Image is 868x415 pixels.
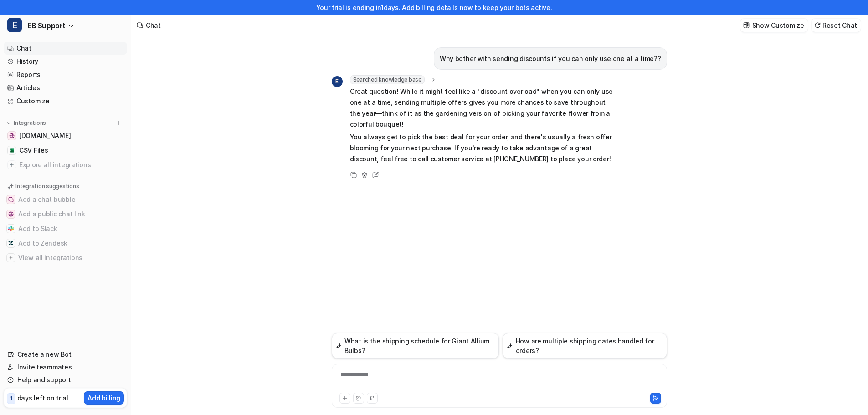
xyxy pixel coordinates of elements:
[814,22,821,29] img: reset
[7,18,22,32] span: E
[4,374,127,386] a: Help and support
[14,119,46,127] p: Integrations
[8,226,14,231] img: Add to Slack
[350,132,616,164] p: You always get to pick the best deal for your order, and there's usually a fresh offer blooming f...
[15,182,79,190] p: Integration suggestions
[350,75,425,84] span: Searched knowledge base
[332,333,499,359] button: What is the shipping schedule for Giant Allium Bulbs?
[740,19,808,32] button: Show Customize
[4,236,127,251] button: Add to ZendeskAdd to Zendesk
[4,95,127,108] a: Customize
[4,144,127,157] a: CSV FilesCSV Files
[350,86,616,130] p: Great question! While it might feel like a "discount overload" when you can only use one at a tim...
[8,241,14,246] img: Add to Zendesk
[4,192,127,207] button: Add a chat bubbleAdd a chat bubble
[146,20,161,30] div: Chat
[4,361,127,374] a: Invite teammates
[4,82,127,94] a: Articles
[752,20,804,30] p: Show Customize
[9,133,15,138] img: www.edenbrothers.com
[27,19,66,32] span: EB Support
[8,255,14,261] img: View all integrations
[19,146,48,155] span: CSV Files
[8,211,14,217] img: Add a public chat link
[4,118,49,128] button: Integrations
[4,55,127,68] a: History
[84,391,124,405] button: Add billing
[87,393,120,403] p: Add billing
[4,42,127,55] a: Chat
[7,160,16,169] img: explore all integrations
[4,159,127,171] a: Explore all integrations
[116,120,122,126] img: menu_add.svg
[4,68,127,81] a: Reports
[402,4,458,11] a: Add billing details
[17,393,68,403] p: days left on trial
[10,395,12,403] p: 1
[743,22,750,29] img: customize
[4,207,127,221] button: Add a public chat linkAdd a public chat link
[19,158,123,172] span: Explore all integrations
[8,197,14,202] img: Add a chat bubble
[4,251,127,265] button: View all integrationsView all integrations
[4,129,127,142] a: www.edenbrothers.com[DOMAIN_NAME]
[440,53,661,64] p: Why bother with sending discounts if you can only use one at a time??
[4,348,127,361] a: Create a new Bot
[5,120,12,126] img: expand menu
[503,333,667,359] button: How are multiple shipping dates handled for orders?
[9,148,15,153] img: CSV Files
[812,19,861,32] button: Reset Chat
[4,221,127,236] button: Add to SlackAdd to Slack
[19,131,71,140] span: [DOMAIN_NAME]
[332,76,343,87] span: E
